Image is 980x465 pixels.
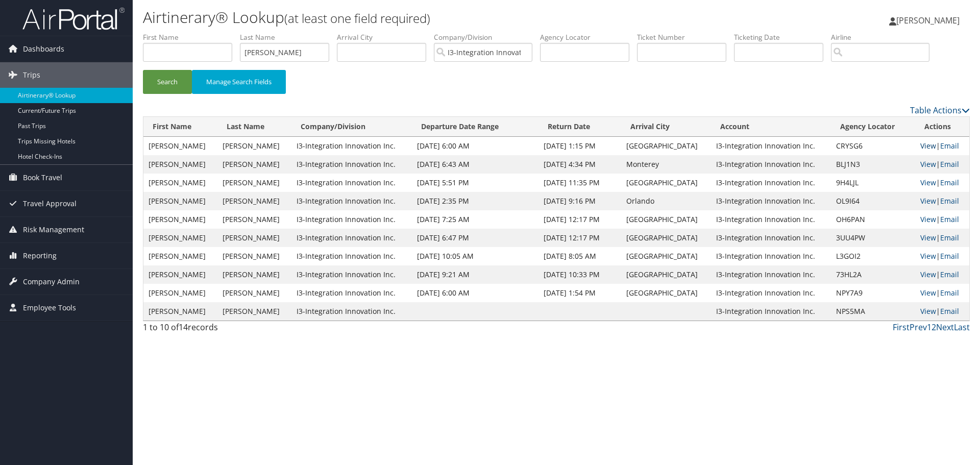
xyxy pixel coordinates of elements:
[412,265,539,284] td: [DATE] 9:21 AM
[711,137,831,155] td: I3-Integration Innovation Inc.
[23,165,62,190] span: Book Travel
[291,284,411,302] td: I3-Integration Innovation Inc.
[831,137,915,155] td: CRYSG6
[932,322,936,333] a: 2
[291,137,411,155] td: I3-Integration Innovation Inc.
[143,174,217,192] td: [PERSON_NAME]
[621,117,711,137] th: Arrival City: activate to sort column ascending
[831,229,915,247] td: 3UU4PW
[291,265,411,284] td: I3-Integration Innovation Inc.
[831,174,915,192] td: 9H4LJL
[940,159,959,169] a: Email
[831,155,915,174] td: BLJ1N3
[291,174,411,192] td: I3-Integration Innovation Inc.
[217,137,291,155] td: [PERSON_NAME]
[910,105,970,116] a: Table Actions
[538,265,621,284] td: [DATE] 10:33 PM
[538,117,621,137] th: Return Date: activate to sort column ascending
[621,229,711,247] td: [GEOGRAPHIC_DATA]
[23,295,76,321] span: Employee Tools
[831,210,915,229] td: OH6PAN
[621,137,711,155] td: [GEOGRAPHIC_DATA]
[831,117,915,137] th: Agency Locator: activate to sort column ascending
[940,251,959,261] a: Email
[337,32,434,42] label: Arrival City
[143,210,217,229] td: [PERSON_NAME]
[143,7,694,28] h1: Airtinerary® Lookup
[940,178,959,187] a: Email
[434,32,540,42] label: Company/Division
[954,322,970,333] a: Last
[540,32,637,42] label: Agency Locator
[217,302,291,321] td: [PERSON_NAME]
[22,7,125,31] img: airportal-logo.png
[412,210,539,229] td: [DATE] 7:25 AM
[940,141,959,151] a: Email
[538,137,621,155] td: [DATE] 1:15 PM
[920,214,936,224] a: View
[291,117,411,137] th: Company/Division
[915,174,969,192] td: |
[143,192,217,210] td: [PERSON_NAME]
[217,155,291,174] td: [PERSON_NAME]
[940,288,959,298] a: Email
[143,302,217,321] td: [PERSON_NAME]
[734,32,831,42] label: Ticketing Date
[192,70,286,94] button: Manage Search Fields
[920,141,936,151] a: View
[711,192,831,210] td: I3-Integration Innovation Inc.
[711,247,831,265] td: I3-Integration Innovation Inc.
[936,322,954,333] a: Next
[915,192,969,210] td: |
[940,270,959,279] a: Email
[831,302,915,321] td: NPS5MA
[143,155,217,174] td: [PERSON_NAME]
[291,229,411,247] td: I3-Integration Innovation Inc.
[920,159,936,169] a: View
[621,265,711,284] td: [GEOGRAPHIC_DATA]
[412,155,539,174] td: [DATE] 6:43 AM
[711,155,831,174] td: I3-Integration Innovation Inc.
[143,321,338,338] div: 1 to 10 of records
[23,36,64,62] span: Dashboards
[217,192,291,210] td: [PERSON_NAME]
[940,196,959,206] a: Email
[711,302,831,321] td: I3-Integration Innovation Inc.
[915,210,969,229] td: |
[23,269,80,295] span: Company Admin
[920,270,936,279] a: View
[217,210,291,229] td: [PERSON_NAME]
[412,174,539,192] td: [DATE] 5:51 PM
[538,210,621,229] td: [DATE] 12:17 PM
[538,174,621,192] td: [DATE] 11:35 PM
[915,117,969,137] th: Actions
[920,178,936,187] a: View
[143,229,217,247] td: [PERSON_NAME]
[217,265,291,284] td: [PERSON_NAME]
[920,288,936,298] a: View
[915,155,969,174] td: |
[621,210,711,229] td: [GEOGRAPHIC_DATA]
[412,192,539,210] td: [DATE] 2:35 PM
[217,117,291,137] th: Last Name: activate to sort column ascending
[915,229,969,247] td: |
[23,191,77,216] span: Travel Approval
[143,284,217,302] td: [PERSON_NAME]
[538,284,621,302] td: [DATE] 1:54 PM
[831,265,915,284] td: 73HL2A
[927,322,932,333] a: 1
[284,10,430,27] small: (at least one field required)
[412,229,539,247] td: [DATE] 6:47 PM
[217,174,291,192] td: [PERSON_NAME]
[291,192,411,210] td: I3-Integration Innovation Inc.
[538,247,621,265] td: [DATE] 8:05 AM
[831,192,915,210] td: OL9I64
[915,284,969,302] td: |
[831,32,937,42] label: Airline
[831,284,915,302] td: NPY7A9
[291,247,411,265] td: I3-Integration Innovation Inc.
[915,247,969,265] td: |
[291,210,411,229] td: I3-Integration Innovation Inc.
[240,32,337,42] label: Last Name
[920,306,936,316] a: View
